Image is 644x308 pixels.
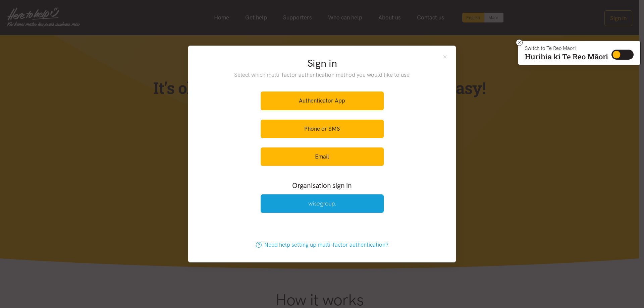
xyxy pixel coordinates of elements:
img: Wise Group [308,201,336,207]
h3: Organisation sign in [242,181,402,190]
h2: Sign in [221,56,424,70]
p: Switch to Te Reo Māori [525,46,608,50]
a: Phone or SMS [261,120,384,138]
a: Email [261,147,384,166]
p: Select which multi-factor authentication method you would like to use [221,70,424,79]
a: Need help setting up multi-factor authentication? [249,236,395,254]
a: Authenticator App [261,91,384,110]
p: Hurihia ki Te Reo Māori [525,54,608,60]
button: Close [442,54,448,59]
